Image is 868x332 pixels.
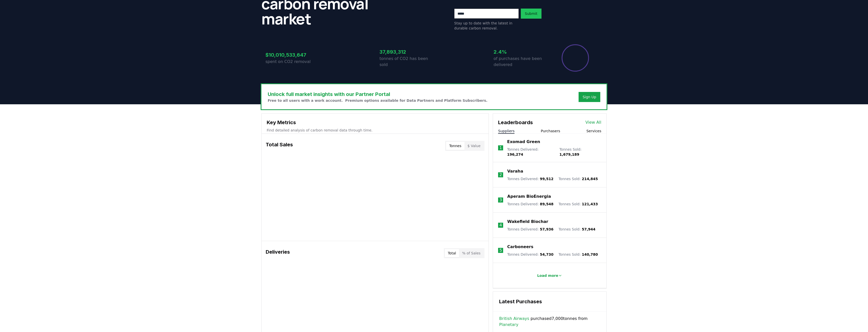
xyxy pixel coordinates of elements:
button: Services [586,128,601,134]
p: spent on CO2 removal [265,59,320,65]
button: Sign Up [579,92,600,102]
p: Tonnes Delivered : [507,147,554,157]
h3: Latest Purchases [499,298,600,305]
h3: Key Metrics [267,119,483,126]
p: Tonnes Delivered : [507,227,553,232]
button: % of Sales [459,249,483,257]
a: Sign Up [583,94,596,99]
span: 57,936 [540,227,553,231]
a: Carboneers [507,244,533,250]
a: Planetary [499,322,518,328]
span: 99,512 [540,177,553,181]
p: Tonnes Delivered : [507,202,553,207]
p: 2 [499,172,502,178]
button: Total [445,249,459,257]
p: Tonnes Sold : [558,227,595,232]
span: 121,433 [582,202,598,206]
p: Free to all users with a work account. Premium options available for Data Partners and Platform S... [268,98,487,103]
button: Tonnes [446,142,464,150]
a: Wakefield Biochar [507,219,548,225]
h3: Unlock full market insights with our Partner Portal [268,90,487,98]
button: Submit [521,9,541,19]
a: Exomad Green [507,139,540,145]
p: 5 [499,247,502,253]
button: $ Value [465,142,484,150]
p: Load more [537,273,558,278]
p: 1 [499,145,502,151]
span: 1,679,189 [559,152,579,156]
h3: 37,893,312 [379,48,434,56]
p: Tonnes Sold : [558,252,598,257]
p: Tonnes Delivered : [507,252,553,257]
p: 3 [499,197,502,203]
span: 54,730 [540,252,553,256]
button: Purchasers [541,128,560,134]
span: purchased 7,000 tonnes from [499,316,600,328]
button: Load more [533,271,566,281]
div: Percentage of sales delivered [561,44,589,72]
p: of purchases have been delivered [494,56,548,68]
a: View All [585,119,601,125]
p: Tonnes Delivered : [507,176,553,181]
h3: $10,010,533,647 [265,51,320,59]
p: Tonnes Sold : [559,147,601,157]
a: Aperam BioEnergia [507,193,551,200]
p: Find detailed analysis of carbon removal data through time. [267,128,483,133]
span: 214,845 [582,177,598,181]
p: Tonnes Sold : [558,176,598,181]
p: Tonnes Sold : [558,202,598,207]
span: 140,780 [582,252,598,256]
h3: 2.4% [494,48,548,56]
p: 4 [499,222,502,228]
a: British Airways [499,316,529,322]
span: 57,944 [582,227,595,231]
h3: Deliveries [266,248,290,258]
span: 89,548 [540,202,553,206]
button: Suppliers [498,128,514,134]
span: 196,274 [507,152,523,156]
h3: Leaderboards [498,119,533,126]
a: Varaha [507,168,523,174]
p: Stay up to date with the latest in durable carbon removal. [454,21,519,31]
p: tonnes of CO2 has been sold [379,56,434,68]
h3: Total Sales [266,141,293,151]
